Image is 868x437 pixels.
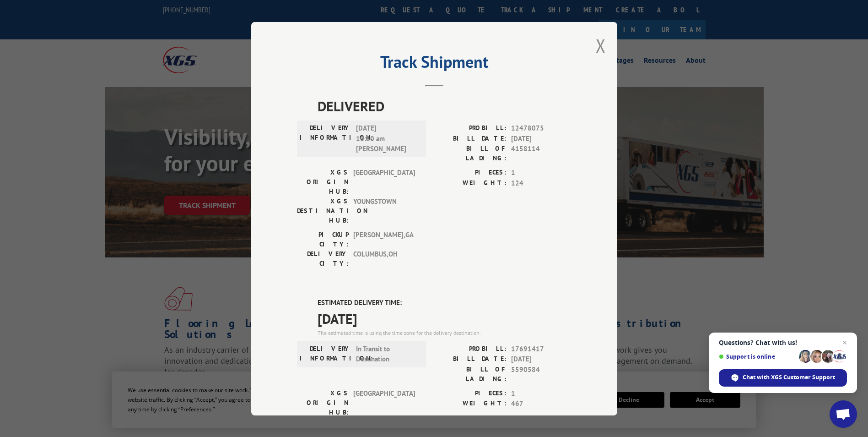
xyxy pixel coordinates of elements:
label: ESTIMATED DELIVERY TIME: [318,298,571,308]
div: The estimated time is using the time zone for the delivery destination. [318,328,571,337]
span: [DATE] [511,354,571,365]
span: 1 [511,388,571,399]
label: BILL DATE: [434,133,507,144]
label: WEIGHT: [434,178,507,188]
label: PICKUP CITY: [297,230,349,249]
label: DELIVERY CITY: [297,249,349,268]
span: [GEOGRAPHIC_DATA] [353,388,415,417]
label: XGS DESTINATION HUB: [297,197,349,225]
label: BILL OF LADING: [434,364,507,383]
span: [DATE] [511,133,571,144]
span: Questions? Chat with us! [719,339,847,346]
span: Close chat [839,337,850,348]
span: 467 [511,399,571,409]
label: PIECES: [434,388,507,399]
span: 1 [511,168,571,178]
span: 17691417 [511,344,571,354]
label: DELIVERY INFORMATION: [300,123,351,154]
div: Chat with XGS Customer Support [719,369,847,387]
span: 4158114 [511,144,571,163]
span: Support is online [719,353,796,360]
label: XGS ORIGIN HUB: [297,388,349,417]
span: In Transit to Destination [356,344,418,364]
button: Close modal [596,33,606,58]
span: COLUMBUS , OH [353,249,415,268]
span: 124 [511,178,571,188]
label: WEIGHT: [434,399,507,409]
span: DELIVERED [318,96,571,116]
label: PIECES: [434,168,507,178]
div: Open chat [830,400,857,428]
label: XGS ORIGIN HUB: [297,168,349,197]
h2: Track Shipment [297,55,571,73]
span: YOUNGSTOWN [353,197,415,225]
label: PROBILL: [434,344,507,354]
span: 12478075 [511,123,571,134]
span: [GEOGRAPHIC_DATA] [353,168,415,197]
span: [DATE] 10:30 am [PERSON_NAME] [356,123,418,154]
label: PROBILL: [434,123,507,134]
label: BILL DATE: [434,354,507,365]
span: [PERSON_NAME] , GA [353,230,415,249]
label: DELIVERY INFORMATION: [300,344,351,364]
span: Chat with XGS Customer Support [743,373,835,382]
span: 5590584 [511,364,571,383]
span: [DATE] [318,308,571,328]
label: BILL OF LADING: [434,144,507,163]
